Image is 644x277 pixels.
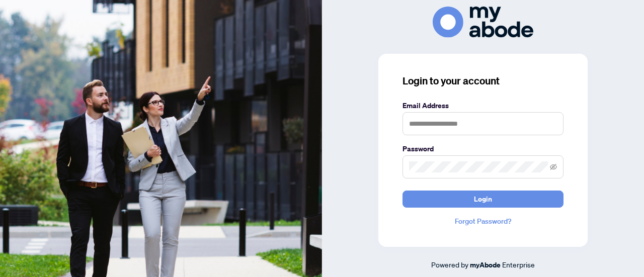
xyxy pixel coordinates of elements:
label: Email Address [403,100,563,111]
span: Powered by [431,260,468,269]
button: Login [403,191,563,208]
a: myAbode [470,259,501,270]
label: Password [403,143,563,154]
span: Login [474,191,492,207]
img: ma-logo [433,7,533,37]
span: Enterprise [502,260,535,269]
a: Forgot Password? [403,216,563,227]
span: eye-invisible [550,163,557,170]
h3: Login to your account [403,74,563,88]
